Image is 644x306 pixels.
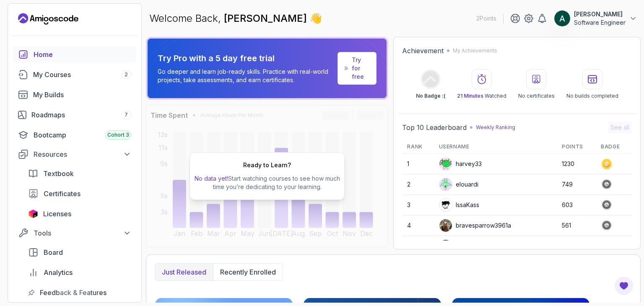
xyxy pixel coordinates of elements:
span: Board [44,247,63,257]
th: Points [557,140,596,154]
a: Try for free [338,52,377,85]
span: No data yet! [195,175,228,182]
span: 2 [125,71,128,78]
p: Just released [162,267,206,277]
div: bravesparrow3961a [439,219,511,232]
button: Recently enrolled [213,264,283,280]
p: Recently enrolled [220,267,276,277]
p: 2 Points [476,14,496,23]
td: 3 [402,195,434,215]
a: builds [13,86,136,103]
span: Textbook [43,169,74,179]
p: Watched [457,93,506,99]
div: IssaKass [439,198,479,212]
td: 1 [402,154,434,174]
p: Software Engineer [574,18,626,27]
a: feedback [23,284,136,301]
img: user profile image [439,219,452,232]
span: [PERSON_NAME] [224,12,309,24]
p: No builds completed [566,93,618,99]
td: 561 [557,215,596,236]
span: Cohort 3 [107,132,129,138]
td: 5 [402,236,434,257]
div: elouardi [439,178,478,191]
a: analytics [23,264,136,281]
img: default monster avatar [439,178,452,191]
span: 21 Minutes [457,93,483,99]
a: courses [13,66,136,83]
img: default monster avatar [439,158,452,170]
p: Go deeper and learn job-ready skills. Practice with real-world projects, take assessments, and ea... [158,67,334,84]
a: roadmaps [13,106,136,123]
a: board [23,244,136,261]
p: No certificates [518,93,555,99]
div: Resources [34,149,131,159]
a: textbook [23,165,136,182]
img: user profile image [439,240,452,252]
img: user profile image [439,199,452,211]
button: Open Feedback Button [614,276,634,296]
td: 2 [402,174,434,195]
img: jetbrains icon [28,210,38,218]
button: user profile image[PERSON_NAME]Software Engineer [554,10,637,27]
div: Bootcamp [34,130,131,140]
span: Licenses [43,209,71,219]
span: Certificates [44,189,80,199]
a: licenses [23,205,136,222]
h2: Achievement [402,46,444,56]
img: user profile image [554,10,570,26]
button: See all [608,122,632,133]
span: Feedback & Features [40,288,106,298]
span: Analytics [44,267,73,277]
p: Start watching courses to see how much time you’re dedicating to your learning. [193,174,341,191]
a: home [13,46,136,63]
td: 749 [557,174,596,195]
td: 4 [402,215,434,236]
div: Home [34,49,131,60]
p: [PERSON_NAME] [574,10,626,18]
p: No Badge :( [416,93,445,99]
div: Tools [34,228,131,238]
button: Just released [155,264,213,280]
h2: Top 10 Leaderboard [402,122,467,132]
p: Weekly Ranking [476,124,515,131]
p: Welcome Back, [149,12,322,25]
p: My Achievements [453,47,497,54]
th: Badge [596,140,632,154]
div: My Courses [33,70,131,80]
a: Landing page [18,12,78,26]
a: bootcamp [13,127,136,143]
td: 417 [557,236,596,257]
button: Tools [13,226,136,241]
button: Resources [13,147,136,162]
span: 👋 [309,12,322,25]
div: My Builds [33,90,131,100]
a: certificates [23,185,136,202]
td: 603 [557,195,596,215]
span: 7 [125,112,128,118]
th: Rank [402,140,434,154]
th: Username [434,140,557,154]
td: 1230 [557,154,596,174]
div: Apply5489 [439,239,486,253]
a: Try for free [352,56,369,81]
p: Try Pro with a 5 day free trial [158,52,334,64]
div: harvey33 [439,157,482,171]
h2: Ready to Learn? [243,161,291,169]
div: Roadmaps [31,110,131,120]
